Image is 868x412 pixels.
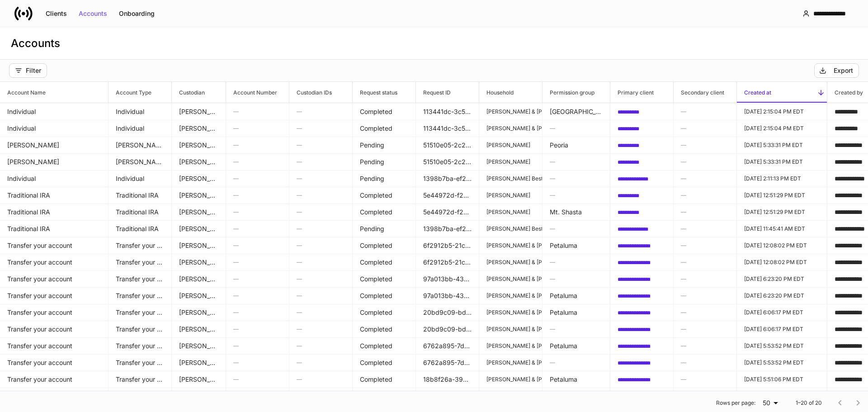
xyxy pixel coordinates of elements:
td: 2025-08-05T22:23:20.568Z [737,287,827,304]
td: 97a013bb-4355-47fa-b3c9-037484f2b224 [416,287,479,304]
td: Individual [108,120,172,137]
h6: — [297,291,345,300]
td: Completed [353,270,416,288]
h6: — [297,157,345,166]
div: Filter [15,67,41,74]
p: [DATE] 12:51:29 PM EDT [744,208,820,216]
h6: Household [479,88,514,97]
td: e4cdec50-720c-48db-844c-dca082565bb2 [610,237,674,254]
h6: — [297,141,345,149]
td: Schwab [172,187,226,204]
p: [PERSON_NAME] & [PERSON_NAME] [486,108,535,115]
h6: — [681,174,729,183]
h6: Custodian IDs [289,88,332,97]
td: Completed [353,120,416,137]
td: e4cdec50-720c-48db-844c-dca082565bb2 [610,388,674,405]
h6: — [233,291,282,300]
h6: — [233,191,282,199]
td: 6762a895-7dec-46cf-8b0d-4a335fd6394f [416,337,479,355]
h6: — [681,375,729,384]
span: Request ID [416,82,479,103]
p: [PERSON_NAME] Best [486,225,535,232]
h6: Account Type [108,88,151,97]
h6: — [681,157,729,166]
h6: — [233,141,282,149]
td: Completed [353,254,416,271]
td: Schwab [172,204,226,221]
td: e4cdec50-720c-48db-844c-dca082565bb2 [610,304,674,321]
td: 2025-08-05T21:53:52.695Z [737,354,827,371]
h6: Account Number [226,88,277,97]
h6: — [233,241,282,250]
td: 18b8f26a-39e8-4f78-9f92-8e5b1dfa71d5 [416,388,479,405]
td: 97a013bb-4355-47fa-b3c9-037484f2b224 [416,270,479,288]
span: Custodian [172,82,226,103]
td: 72445db3-5ce1-4209-aa78-778bacca4747 [610,120,674,137]
td: Transfer your account [108,237,172,254]
h6: — [233,174,282,183]
p: [DATE] 12:51:29 PM EDT [744,192,820,199]
td: 18b8f26a-39e8-4f78-9f92-8e5b1dfa71d5 [416,371,479,388]
p: [PERSON_NAME] & [PERSON_NAME] [486,125,535,132]
td: 571e0f4c-0fbe-48a9-9fc1-1501d1764215 [610,170,674,187]
td: 571e0f4c-0fbe-48a9-9fc1-1501d1764215 [610,220,674,237]
p: [PERSON_NAME] [486,142,535,149]
td: Transfer your account [108,388,172,405]
h6: — [233,325,282,333]
td: Petaluma [542,287,610,304]
td: Rochester [542,103,610,120]
p: [DATE] 12:08:02 PM EDT [744,259,820,266]
h6: Request status [353,88,397,97]
h6: — [233,124,282,133]
td: Completed [353,287,416,304]
h6: Secondary client [674,88,724,97]
h6: — [681,291,729,300]
td: Transfer your account [108,287,172,304]
h6: — [233,358,282,367]
h6: — [233,157,282,166]
td: 2025-08-27T18:15:04.798Z [737,103,827,120]
h6: — [297,325,345,333]
h6: — [681,224,729,233]
p: [PERSON_NAME] & [PERSON_NAME] [486,292,535,299]
p: [PERSON_NAME] [486,208,535,216]
p: [DATE] 2:15:04 PM EDT [744,108,820,115]
p: [DATE] 6:06:17 PM EDT [744,309,820,316]
h6: — [681,258,729,266]
td: Completed [353,388,416,405]
h6: — [681,141,729,149]
td: Schwab [172,120,226,137]
p: Rows per page: [716,399,755,407]
span: Permission group [542,82,610,103]
td: Pending [353,220,416,237]
p: [PERSON_NAME] Best [486,175,535,182]
h6: — [550,174,603,183]
h6: Created by [827,88,863,97]
h6: — [681,124,729,133]
p: [DATE] 11:45:41 AM EDT [744,225,820,232]
td: 2025-08-27T18:15:04.798Z [737,120,827,137]
span: Created at [737,82,827,103]
td: 5e44972d-f2e9-472f-9f44-cba3c454279d [416,204,479,221]
h6: Custodian [172,88,205,97]
td: 2025-08-05T21:51:06.420Z [737,371,827,388]
td: Schwab supplemental forms [172,388,226,405]
td: Traditional IRA [108,220,172,237]
h6: — [233,275,282,283]
td: Completed [353,204,416,221]
h3: Accounts [11,36,60,51]
td: Petaluma [542,237,610,254]
h6: — [550,258,603,266]
div: Accounts [79,10,107,17]
td: 97350edb-685e-4d20-b6a1-56dd35909ec2 [610,153,674,170]
div: 50 [759,398,781,407]
td: 97350edb-685e-4d20-b6a1-56dd35909ec2 [610,137,674,154]
h6: — [681,107,729,116]
td: Transfer your account [108,304,172,321]
td: Schwab supplemental forms [172,337,226,355]
td: 2025-08-05T22:06:17.229Z [737,304,827,321]
p: [PERSON_NAME] [486,192,535,199]
h6: — [681,308,729,317]
p: [DATE] 5:53:52 PM EDT [744,359,820,366]
h6: — [233,341,282,350]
